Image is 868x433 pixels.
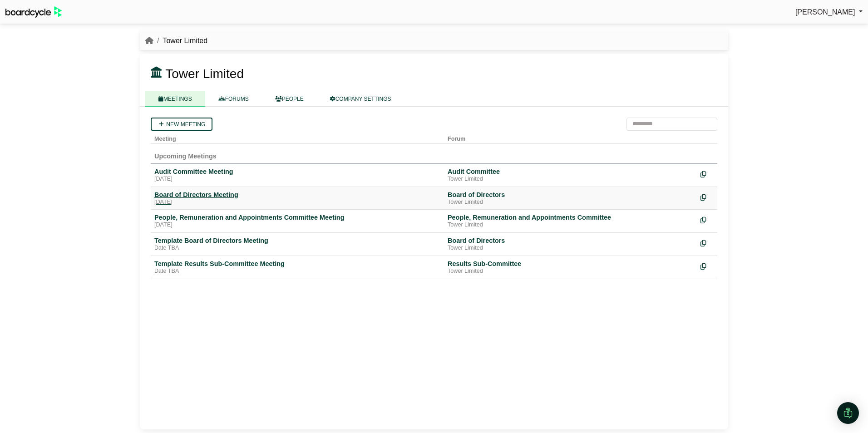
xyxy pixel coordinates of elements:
th: Meeting [151,131,444,144]
a: Board of Directors Meeting [DATE] [154,191,440,206]
a: [PERSON_NAME] [795,6,863,18]
div: Template Board of Directors Meeting [154,236,440,245]
nav: breadcrumb [145,35,207,47]
div: [DATE] [154,221,440,229]
div: Audit Committee Meeting [154,167,440,176]
div: Template Results Sub-Committee Meeting [154,260,440,268]
a: Results Sub-Committee Tower Limited [448,260,693,275]
div: Tower Limited [448,176,693,183]
div: Board of Directors [448,236,693,245]
a: MEETINGS [145,91,205,107]
a: Audit Committee Meeting [DATE] [154,167,440,183]
a: People, Remuneration and Appointments Committee Tower Limited [448,213,693,229]
span: Tower Limited [165,67,244,81]
div: [DATE] [154,176,440,183]
div: Audit Committee [448,167,693,176]
div: Tower Limited [448,199,693,206]
div: Tower Limited [448,245,693,252]
div: Board of Directors Meeting [154,191,440,199]
a: Audit Committee Tower Limited [448,167,693,183]
a: Board of Directors Tower Limited [448,191,693,206]
a: Template Results Sub-Committee Meeting Date TBA [154,260,440,275]
a: PEOPLE [262,91,317,107]
div: Date TBA [154,245,440,252]
img: BoardcycleBlackGreen-aaafeed430059cb809a45853b8cf6d952af9d84e6e89e1f1685b34bfd5cb7d64.svg [5,6,62,18]
div: Open Intercom Messenger [837,402,859,424]
div: Board of Directors [448,191,693,199]
a: People, Remuneration and Appointments Committee Meeting [DATE] [154,213,440,229]
a: COMPANY SETTINGS [317,91,404,107]
div: Date TBA [154,268,440,275]
a: Board of Directors Tower Limited [448,236,693,252]
span: [PERSON_NAME] [795,8,855,16]
div: People, Remuneration and Appointments Committee [448,213,693,221]
a: FORUMS [205,91,262,107]
a: Template Board of Directors Meeting Date TBA [154,236,440,252]
div: Make a copy [700,191,714,203]
div: [DATE] [154,199,440,206]
div: Make a copy [700,213,714,226]
div: Make a copy [700,167,714,180]
div: Make a copy [700,260,714,272]
div: Tower Limited [448,221,693,229]
div: Tower Limited [448,268,693,275]
div: Make a copy [700,236,714,249]
li: Tower Limited [153,35,207,47]
span: Upcoming Meetings [154,153,217,160]
th: Forum [444,131,697,144]
div: Results Sub-Committee [448,260,693,268]
a: New meeting [151,118,212,131]
div: People, Remuneration and Appointments Committee Meeting [154,213,440,221]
